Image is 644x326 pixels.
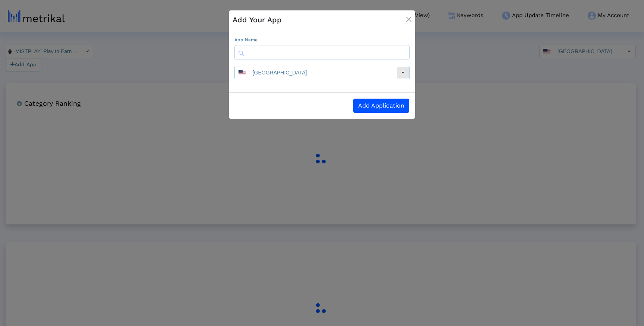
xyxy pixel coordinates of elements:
img: modal-close.png [406,17,411,22]
label: App Name [234,36,258,43]
button: Close [400,8,417,29]
button: Add Application [353,99,409,113]
div: Select [397,66,409,79]
h5: Add Your App [233,14,282,25]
